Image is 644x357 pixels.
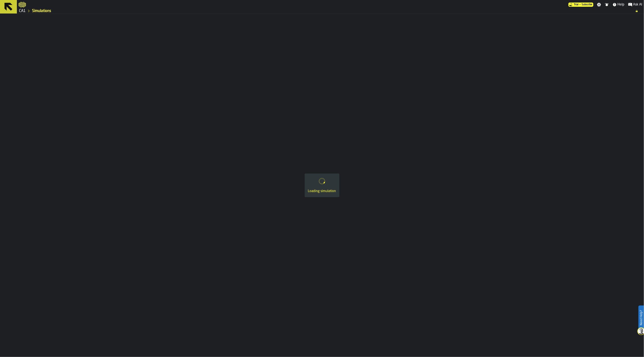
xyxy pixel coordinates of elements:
div: Loading simulation [308,189,336,194]
label: button-toggle-Help [611,2,626,7]
a: link-to-/wh/i/76e2a128-1b54-4d66-80d4-05ae4c277723 [32,9,51,13]
label: button-toggle-Notifications [603,3,611,7]
span: Subscribe [582,3,593,6]
span: Help [618,2,625,7]
label: button-toggle-Settings [595,3,603,7]
label: button-toggle-Ask AI [626,2,644,7]
a: link-to-/wh/i/76e2a128-1b54-4d66-80d4-05ae4c277723/pricing/ [569,3,593,7]
span: Ask AI [633,2,642,7]
span: Trial [574,3,579,6]
span: — [579,3,581,6]
div: Menu Subscription [569,3,593,7]
a: link-to-/wh/i/76e2a128-1b54-4d66-80d4-05ae4c277723 [19,9,26,13]
a: logo-header [19,1,26,8]
label: Need Help? [639,306,644,330]
nav: Breadcrumb [19,8,642,13]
